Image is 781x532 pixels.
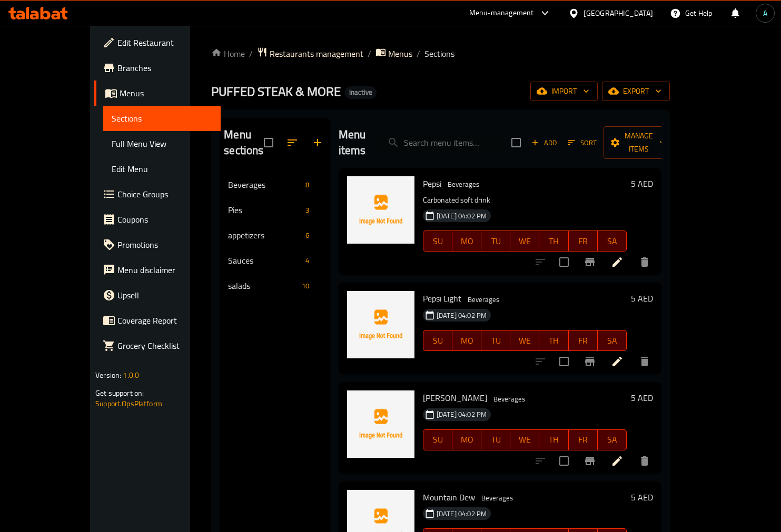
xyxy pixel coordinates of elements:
a: Coverage Report [94,308,221,333]
div: Beverages8 [220,172,330,197]
div: Pies [228,204,301,216]
a: Support.OpsPlatform [95,397,162,410]
button: import [530,82,598,101]
button: MO [452,429,481,450]
span: Restaurants management [270,47,363,60]
span: 4 [301,256,313,266]
span: SA [602,234,622,249]
span: Pepsi [423,176,441,192]
button: delete [632,349,657,374]
button: TH [539,230,568,252]
button: SU [423,230,452,252]
h6: 5 AED [631,176,653,191]
button: WE [510,230,539,252]
span: SU [428,234,448,249]
a: Grocery Checklist [94,333,221,358]
span: Sauces [228,254,301,267]
button: Add [527,135,561,151]
span: Beverages [463,294,503,306]
span: Edit Menu [112,163,212,175]
a: Edit menu item [611,256,624,268]
span: MO [457,234,477,249]
button: SU [423,429,452,450]
span: [DATE] 04:02 PM [432,211,491,221]
button: WE [510,429,539,450]
span: Coverage Report [117,314,212,327]
a: Sections [103,106,221,131]
h6: 5 AED [631,490,653,505]
span: Select section [505,132,527,154]
span: TH [543,333,564,348]
span: Beverages [443,178,483,190]
a: Home [211,47,245,60]
button: delete [632,249,657,275]
div: Menu-management [469,7,534,19]
a: Menus [94,81,221,106]
button: TH [539,429,568,450]
span: Pepsi Light [423,290,461,306]
span: Sort items [561,135,604,151]
span: WE [515,333,535,348]
button: WE [510,330,539,351]
span: Beverages [228,178,301,191]
div: Sauces4 [220,248,330,273]
span: Inactive [345,88,377,97]
button: TU [481,330,510,351]
button: MO [452,330,481,351]
span: TU [486,333,506,348]
span: Sort sections [280,130,305,155]
span: SU [428,333,448,348]
div: items [301,229,313,242]
span: SU [428,432,448,447]
span: Mountain Dew [423,489,475,505]
span: Sections [112,112,212,125]
span: 6 [301,230,313,240]
span: WE [515,432,535,447]
span: A [763,7,767,19]
a: Edit Menu [103,156,221,182]
a: Upsell [94,283,221,308]
a: Choice Groups [94,182,221,207]
button: Add section [305,130,330,155]
div: Inactive [345,86,377,99]
span: Select to update [553,450,575,472]
h2: Menu items [339,127,366,158]
span: [DATE] 04:02 PM [432,509,491,519]
a: Promotions [94,232,221,257]
span: FR [573,333,594,348]
span: 8 [301,180,313,190]
span: Get support on: [95,386,144,400]
button: SA [598,429,627,450]
button: FR [569,230,598,252]
button: MO [452,230,481,252]
h2: Menu sections [224,127,264,158]
span: Add item [527,135,561,151]
span: 1.0.0 [123,368,139,382]
span: Branches [117,62,212,74]
input: search [379,134,503,152]
span: Grocery Checklist [117,339,212,352]
span: Beverages [489,393,529,405]
div: salads10 [220,273,330,298]
span: Upsell [117,289,212,302]
h6: 5 AED [631,390,653,405]
button: Branch-specific-item [577,448,602,474]
div: items [301,254,313,267]
span: Coupons [117,213,212,226]
span: [DATE] 04:02 PM [432,310,491,320]
span: Menus [120,87,212,99]
span: salads [228,279,297,292]
button: delete [632,448,657,474]
span: FR [573,432,594,447]
div: [GEOGRAPHIC_DATA] [584,7,653,19]
button: SA [598,230,627,252]
span: appetizers [228,229,301,242]
h6: 5 AED [631,291,653,306]
span: FR [573,234,594,249]
span: WE [515,234,535,249]
span: SA [602,432,622,447]
span: Promotions [117,238,212,251]
a: Restaurants management [257,47,363,61]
